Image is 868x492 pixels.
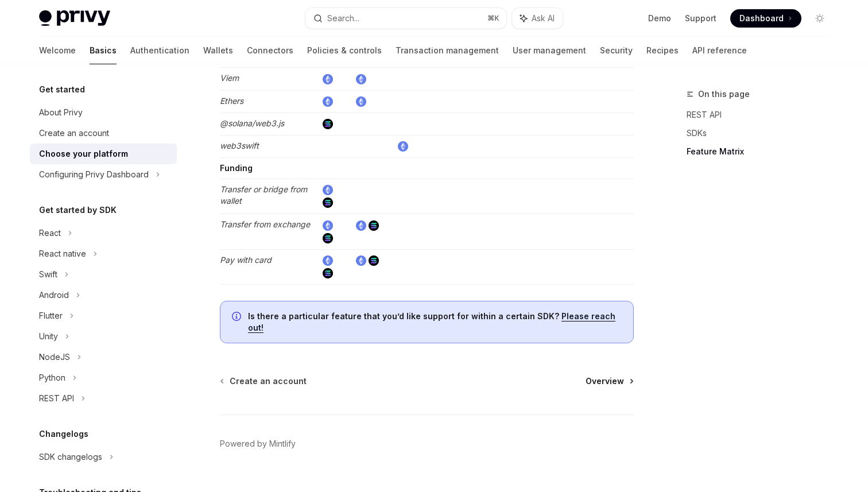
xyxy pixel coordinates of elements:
[305,8,506,29] button: Search...⌘K
[586,375,624,387] span: Overview
[220,141,259,150] em: web3swift
[39,392,74,405] div: REST API
[39,226,61,240] div: React
[687,142,838,161] a: Feature Matrix
[811,9,829,28] button: Toggle dark mode
[323,185,333,195] img: ethereum.png
[646,37,679,64] a: Recipes
[323,197,333,208] img: solana.png
[398,141,408,152] img: ethereum.png
[327,11,359,25] div: Search...
[90,37,117,64] a: Basics
[323,233,333,243] img: solana.png
[323,96,333,107] img: ethereum.png
[739,13,784,24] span: Dashboard
[323,119,333,129] img: solana.png
[39,247,86,261] div: React native
[323,255,333,266] img: ethereum.png
[730,9,801,28] a: Dashboard
[487,14,499,23] span: ⌘ K
[30,102,177,123] a: About Privy
[396,37,499,64] a: Transaction management
[369,220,379,231] img: solana.png
[248,311,615,333] a: Please reach out!
[232,312,243,323] svg: Info
[648,13,671,24] a: Demo
[369,255,379,266] img: solana.png
[39,268,57,281] div: Swift
[323,268,333,278] img: solana.png
[39,350,70,364] div: NodeJS
[220,255,272,265] em: Pay with card
[30,144,177,164] a: Choose your platform
[220,73,239,83] em: Viem
[586,375,633,387] a: Overview
[220,118,284,128] em: @solana/web3.js
[30,123,177,144] a: Create an account
[220,184,307,206] em: Transfer or bridge from wallet
[532,13,555,24] span: Ask AI
[230,375,307,387] span: Create an account
[221,375,307,387] a: Create an account
[220,438,296,450] a: Powered by Mintlify
[220,219,310,229] em: Transfer from exchange
[323,220,333,231] img: ethereum.png
[307,37,382,64] a: Policies & controls
[687,106,838,124] a: REST API
[39,10,110,26] img: light logo
[39,147,128,161] div: Choose your platform
[512,8,563,29] button: Ask AI
[39,106,83,119] div: About Privy
[600,37,633,64] a: Security
[130,37,189,64] a: Authentication
[685,13,716,24] a: Support
[39,126,109,140] div: Create an account
[513,37,586,64] a: User management
[39,309,63,323] div: Flutter
[687,124,838,142] a: SDKs
[247,37,293,64] a: Connectors
[356,96,366,107] img: ethereum.png
[39,330,58,343] div: Unity
[39,37,76,64] a: Welcome
[698,87,750,101] span: On this page
[220,163,253,173] strong: Funding
[323,74,333,84] img: ethereum.png
[39,427,88,441] h5: Changelogs
[39,168,149,181] div: Configuring Privy Dashboard
[39,203,117,217] h5: Get started by SDK
[692,37,747,64] a: API reference
[220,96,243,106] em: Ethers
[39,371,65,385] div: Python
[203,37,233,64] a: Wallets
[39,450,102,464] div: SDK changelogs
[39,83,85,96] h5: Get started
[39,288,69,302] div: Android
[356,220,366,231] img: ethereum.png
[356,255,366,266] img: ethereum.png
[356,74,366,84] img: ethereum.png
[248,311,559,321] strong: Is there a particular feature that you’d like support for within a certain SDK?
